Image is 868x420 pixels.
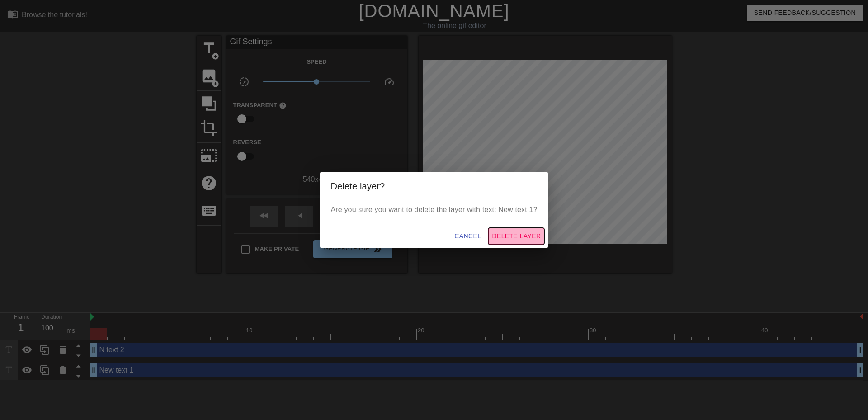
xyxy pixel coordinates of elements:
p: Are you sure you want to delete the layer with text: New text 1? [331,204,538,215]
span: Delete Layer [492,231,541,242]
button: Cancel [451,228,485,245]
span: Cancel [454,231,481,242]
h2: Delete layer? [331,179,538,193]
button: Delete Layer [488,228,544,245]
